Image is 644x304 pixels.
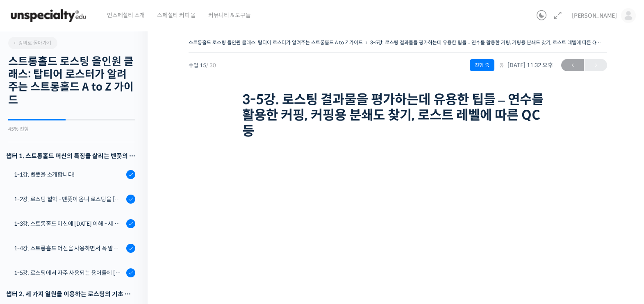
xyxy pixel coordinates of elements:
[561,60,584,71] span: ←
[14,244,124,253] div: 1-4강. 스트롱홀드 머신을 사용하면서 꼭 알고 있어야 할 유의사항
[8,127,135,132] div: 45% 진행
[8,55,135,107] h2: 스트롱홀드 로스팅 올인원 클래스: 탑티어 로스터가 알려주는 스트롱홀드 A to Z 가이드
[561,59,584,71] a: ←이전
[6,150,135,161] h3: 챕터 1. 스트롱홀드 머신의 특징을 살리는 벤풋의 로스팅 방식
[498,61,553,69] span: [DATE] 11:32 오후
[6,288,135,299] div: 챕터 2. 세 가지 열원을 이용하는 로스팅의 기초 설계
[14,195,124,204] div: 1-2강. 로스팅 철학 - 벤풋이 옴니 로스팅을 [DATE] 않는 이유
[370,39,605,45] a: 3-5강. 로스팅 결과물을 평가하는데 유용한 팁들 – 연수를 활용한 커핑, 커핑용 분쇄도 찾기, 로스트 레벨에 따른 QC 등
[242,92,554,139] h1: 3-5강. 로스팅 결과물을 평가하는데 유용한 팁들 – 연수를 활용한 커핑, 커핑용 분쇄도 찾기, 로스트 레벨에 따른 QC 등
[189,39,363,45] a: 스트롱홀드 로스팅 올인원 클래스: 탑티어 로스터가 알려주는 스트롱홀드 A to Z 가이드
[8,37,57,49] a: 강의로 돌아가기
[14,219,124,228] div: 1-3강. 스트롱홀드 머신에 [DATE] 이해 - 세 가지 열원이 만들어내는 변화
[189,63,216,68] span: 수업 15
[470,59,494,71] div: 진행 중
[206,62,216,69] span: / 30
[572,12,617,19] span: [PERSON_NAME]
[12,40,51,46] span: 강의로 돌아가기
[14,170,124,179] div: 1-1강. 벤풋을 소개합니다!
[14,268,124,277] div: 1-5강. 로스팅에서 자주 사용되는 용어들에 [DATE] 이해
